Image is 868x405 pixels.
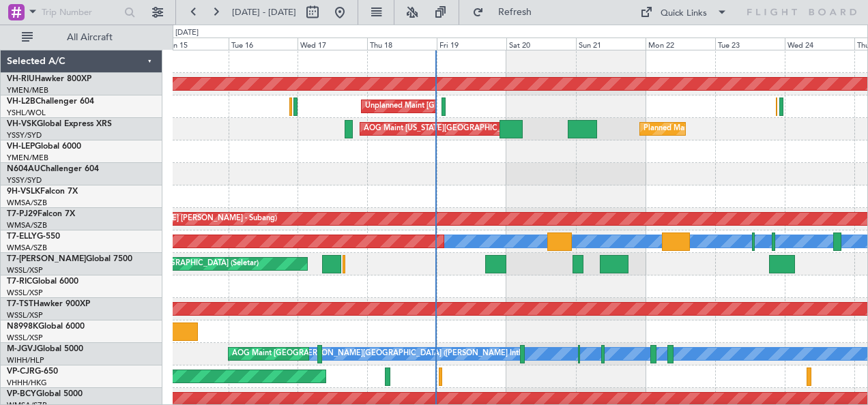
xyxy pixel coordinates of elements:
[437,37,506,50] div: Fri 19
[7,187,78,196] a: 9H-VSLKFalcon 7X
[7,175,42,185] a: YSSY/SYD
[7,367,35,376] span: VP-CJR
[7,232,37,241] span: T7-ELLY
[466,1,548,23] button: Refresh
[7,97,94,106] a: VH-L2BChallenger 604
[175,27,199,39] div: [DATE]
[7,108,46,118] a: YSHL/WOL
[15,27,148,48] button: All Aircraft
[7,142,35,151] span: VH-LEP
[7,210,38,218] span: T7-PJ29
[232,6,296,18] span: [DATE] - [DATE]
[232,344,392,364] div: AOG Maint [GEOGRAPHIC_DATA] (Halim Intl)
[7,255,86,263] span: T7-[PERSON_NAME]
[7,277,78,286] a: T7-RICGlobal 6000
[7,322,85,331] a: N8998KGlobal 6000
[367,37,437,50] div: Thu 18
[7,165,40,173] span: N604AU
[7,120,112,128] a: VH-VSKGlobal Express XRS
[633,1,734,23] button: Quick Links
[7,75,91,83] a: VH-RIUHawker 800XP
[715,37,785,50] div: Tue 23
[364,119,597,139] div: AOG Maint [US_STATE][GEOGRAPHIC_DATA] ([US_STATE] City Intl)
[7,300,90,308] a: T7-TSTHawker 900XP
[7,277,32,286] span: T7-RIC
[785,37,854,50] div: Wed 24
[7,165,99,173] a: N604AUChallenger 604
[7,333,43,343] a: WSSL/XSP
[7,243,47,253] a: WMSA/SZB
[7,367,58,376] a: VP-CJRG-650
[7,120,37,128] span: VH-VSK
[646,37,715,50] div: Mon 22
[7,310,43,320] a: WSSL/XSP
[7,355,44,365] a: WIHH/HLP
[506,37,576,50] div: Sat 20
[7,187,40,196] span: 9H-VSLK
[159,37,229,50] div: Mon 15
[98,254,259,274] div: Planned Maint [GEOGRAPHIC_DATA] (Seletar)
[487,7,544,17] span: Refresh
[7,232,60,241] a: T7-ELLYG-550
[42,2,120,22] input: Trip Number
[298,37,367,50] div: Wed 17
[7,153,48,163] a: YMEN/MEB
[229,37,298,50] div: Tue 16
[301,344,523,364] div: [PERSON_NAME][GEOGRAPHIC_DATA] ([PERSON_NAME] Intl)
[7,85,48,95] a: YMEN/MEB
[7,390,83,398] a: VP-BCYGlobal 5000
[365,96,590,117] div: Unplanned Maint [GEOGRAPHIC_DATA] ([GEOGRAPHIC_DATA])
[7,97,35,106] span: VH-L2B
[7,300,33,308] span: T7-TST
[7,378,47,388] a: VHHH/HKG
[7,75,35,83] span: VH-RIU
[661,7,707,20] div: Quick Links
[7,345,37,353] span: M-JGVJ
[7,210,75,218] a: T7-PJ29Falcon 7X
[576,37,646,50] div: Sun 21
[7,255,132,263] a: T7-[PERSON_NAME]Global 7500
[7,198,47,208] a: WMSA/SZB
[7,288,43,298] a: WSSL/XSP
[7,390,36,398] span: VP-BCY
[643,119,802,139] div: Planned Maint Sydney ([PERSON_NAME] Intl)
[7,130,42,140] a: YSSY/SYD
[35,33,144,42] span: All Aircraft
[7,345,83,353] a: M-JGVJGlobal 5000
[7,265,43,275] a: WSSL/XSP
[7,220,47,230] a: WMSA/SZB
[7,142,81,151] a: VH-LEPGlobal 6000
[7,322,38,331] span: N8998K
